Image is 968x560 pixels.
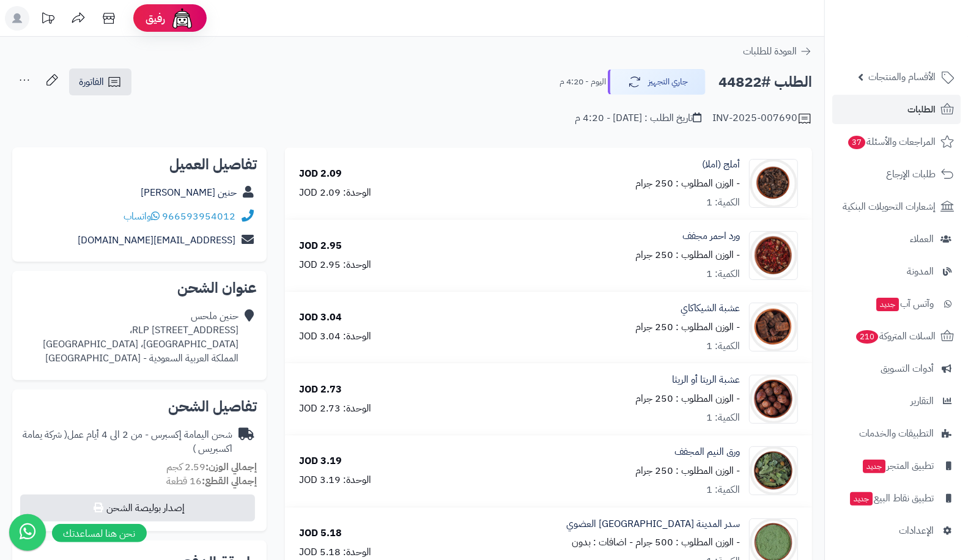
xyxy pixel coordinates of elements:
small: - الوزن المطلوب : 250 جرام [635,463,740,478]
div: الوحدة: 2.95 JOD [299,258,371,272]
div: 2.95 JOD [299,239,342,253]
h2: الطلب #44822 [719,70,812,95]
div: الكمية: 1 [706,339,740,353]
span: تطبيق المتجر [862,457,934,474]
small: - الوزن المطلوب : 250 جرام [635,320,740,334]
small: - الوزن المطلوب : 250 جرام [635,176,740,191]
div: 5.18 JOD [299,526,342,540]
span: الطلبات [907,101,936,118]
a: أملج (املا) [702,158,740,172]
img: 1660069561-Reetha-90x90.jpg [750,375,797,424]
div: الوحدة: 3.04 JOD [299,330,371,344]
span: ( شركة يمامة اكسبريس ) [23,427,232,456]
span: طلبات الإرجاع [886,166,936,183]
small: - اضافات : بدون [572,535,633,550]
a: حنين [PERSON_NAME] [141,185,237,200]
img: 1674536183-Red%20Flowers%20v2-90x90.jpg [750,231,797,280]
a: الفاتورة [69,68,131,95]
div: تاريخ الطلب : [DATE] - 4:20 م [575,111,701,125]
a: التطبيقات والخدمات [832,419,961,448]
a: التقارير [832,386,961,416]
span: رفيق [146,11,165,26]
span: جديد [850,492,873,506]
a: [EMAIL_ADDRESS][DOMAIN_NAME] [78,233,235,248]
a: عشبة الشيكاكاي [681,301,740,315]
span: السلات المتروكة [855,328,936,345]
a: سدر المدينة [GEOGRAPHIC_DATA] العضوي [566,517,740,531]
a: السلات المتروكة210 [832,322,961,351]
a: العودة للطلبات [743,44,812,59]
span: المراجعات والأسئلة [847,133,936,150]
span: 210 [856,330,878,344]
img: 1645466698-Shikakai-90x90.jpg [750,303,797,352]
div: الكمية: 1 [706,483,740,497]
button: إصدار بوليصة الشحن [20,495,255,521]
div: الوحدة: 3.19 JOD [299,473,371,487]
a: الإعدادات [832,516,961,545]
small: اليوم - 4:20 م [560,76,606,88]
div: الوحدة: 2.09 JOD [299,186,371,200]
div: حنين ملحس RLP [STREET_ADDRESS]، [GEOGRAPHIC_DATA]، [GEOGRAPHIC_DATA] المملكة العربية السعودية - [... [43,309,238,365]
h2: عنوان الشحن [22,281,257,295]
span: إشعارات التحويلات البنكية [843,198,936,215]
span: العملاء [910,230,934,248]
strong: إجمالي الوزن: [205,460,257,474]
a: تحديثات المنصة [32,6,63,34]
button: جاري التجهيز [608,69,706,95]
div: الكمية: 1 [706,411,740,425]
a: 966593954012 [162,209,235,224]
a: أدوات التسويق [832,354,961,383]
span: جديد [863,460,885,473]
a: الطلبات [832,95,961,124]
div: 3.19 JOD [299,454,342,468]
span: أدوات التسويق [881,360,934,377]
a: وآتس آبجديد [832,289,961,319]
strong: إجمالي القطع: [202,474,257,488]
small: 16 قطعة [166,474,257,488]
div: الكمية: 1 [706,196,740,210]
small: - الوزن المطلوب : 250 جرام [635,248,740,262]
small: 2.59 كجم [166,460,257,474]
div: 2.09 JOD [299,167,342,181]
div: شحن اليمامة إكسبرس - من 2 الى 4 أيام عمل [22,428,232,456]
small: - الوزن المطلوب : 250 جرام [635,391,740,406]
span: الأقسام والمنتجات [868,68,936,86]
a: طلبات الإرجاع [832,160,961,189]
a: واتساب [124,209,160,224]
span: 37 [848,136,865,149]
div: الكمية: 1 [706,267,740,281]
span: الإعدادات [899,522,934,539]
span: جديد [876,298,899,311]
span: التطبيقات والخدمات [859,425,934,442]
a: المراجعات والأسئلة37 [832,127,961,157]
span: الفاتورة [79,75,104,89]
span: العودة للطلبات [743,44,797,59]
h2: تفاصيل الشحن [22,399,257,414]
img: ai-face.png [170,6,194,31]
span: وآتس آب [875,295,934,312]
a: عشبة الريتا أو الريثا [672,373,740,387]
span: تطبيق نقاط البيع [849,490,934,507]
a: المدونة [832,257,961,286]
div: الوحدة: 5.18 JOD [299,545,371,559]
a: تطبيق نقاط البيعجديد [832,484,961,513]
img: 1633580797-Phyllanthus-90x90.jpg [750,159,797,208]
a: ورد احمر مجفف [682,229,740,243]
img: 1660144666-Neem%20Leaves-90x90.jpg [750,446,797,495]
a: العملاء [832,224,961,254]
div: الوحدة: 2.73 JOD [299,402,371,416]
div: 3.04 JOD [299,311,342,325]
span: التقارير [911,392,934,410]
a: إشعارات التحويلات البنكية [832,192,961,221]
div: 2.73 JOD [299,383,342,397]
h2: تفاصيل العميل [22,157,257,172]
div: INV-2025-007690 [712,111,812,126]
span: المدونة [907,263,934,280]
a: ورق النيم المجفف [674,445,740,459]
a: تطبيق المتجرجديد [832,451,961,481]
small: - الوزن المطلوب : 500 جرام [635,535,740,550]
